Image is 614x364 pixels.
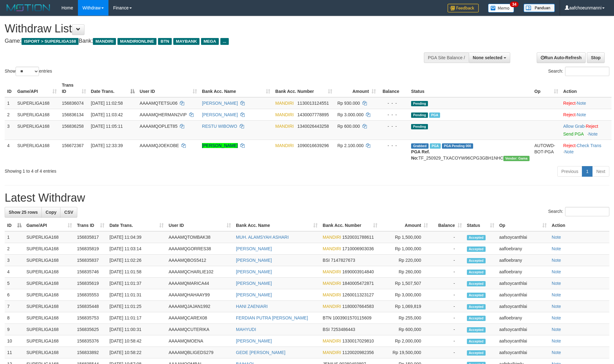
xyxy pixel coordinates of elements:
a: Reject [563,112,576,117]
th: Bank Acc. Name: activate to sort column ascending [233,220,320,231]
span: ... [220,38,229,45]
img: MOTION_logo.png [5,3,52,12]
h1: Latest Withdraw [5,192,609,204]
td: · [561,109,612,120]
span: MANDIRI [275,101,294,106]
td: SUPERLIGA168 [15,109,59,120]
td: aafloebrany [497,266,549,278]
td: SUPERLIGA168 [15,120,59,140]
a: Note [552,338,561,343]
span: Marked by aafsengchandara [430,143,441,149]
td: aafsoycanthlai [497,301,549,312]
td: aafsoycanthlai [497,335,549,347]
a: Note [552,235,561,240]
span: MANDIRI [323,304,341,309]
div: - - - [381,142,406,149]
td: Rp 1,000,000 [380,243,430,255]
a: Note [577,101,586,106]
span: Accepted [467,258,486,263]
span: [DATE] 11:02:58 [91,101,123,106]
a: [PERSON_NAME] [202,112,238,117]
span: · [563,124,586,129]
th: Op: activate to sort column ascending [532,79,561,97]
td: 156835553 [74,289,107,301]
th: Balance [378,79,409,97]
span: Show 25 rows [9,210,38,215]
td: SUPERLIGA168 [24,278,74,289]
a: [PERSON_NAME] [236,281,272,286]
td: AAAAMQCHARLIE102 [166,266,233,278]
span: MANDIRI [323,235,341,240]
a: Note [564,149,574,154]
a: Show 25 rows [5,207,42,218]
td: Rp 19,500,000 [380,347,430,358]
select: Showentries [16,67,39,76]
a: Note [588,132,598,136]
td: AAAAMQCUTERIKA [166,324,233,335]
span: MANDIRI [323,350,341,355]
td: SUPERLIGA168 [24,231,74,243]
td: 8 [5,312,24,324]
a: [PERSON_NAME] [236,292,272,297]
a: HANI ZAENIARI [236,304,268,309]
span: BSI [323,258,330,263]
span: MANDIRI [275,124,294,129]
td: Rp 2,000,000 [380,335,430,347]
td: SUPERLIGA168 [24,243,74,255]
td: · · [561,140,612,164]
span: Accepted [467,350,486,356]
th: Action [549,220,609,231]
span: 34 [510,2,518,7]
span: BTN [323,315,331,320]
th: Bank Acc. Name: activate to sort column ascending [199,79,273,97]
td: 5 [5,278,24,289]
span: Copy 1710006903036 to clipboard [342,246,374,251]
span: Accepted [467,247,486,252]
td: SUPERLIGA168 [24,335,74,347]
span: Accepted [467,281,486,286]
span: MANDIRI [323,281,341,286]
td: Rp 1,069,819 [380,301,430,312]
td: - [430,289,464,301]
span: Copy 1003901570115609 to clipboard [333,315,372,320]
button: None selected [469,52,510,63]
span: Rp 3.000.000 [337,112,363,117]
td: · [561,97,612,109]
td: 156835619 [74,278,107,289]
img: Button%20Memo.svg [488,4,514,12]
td: - [430,335,464,347]
td: SUPERLIGA168 [24,347,74,358]
label: Show entries [5,67,52,76]
th: Game/API: activate to sort column ascending [15,79,59,97]
span: 156836074 [62,101,84,106]
th: Bank Acc. Number: activate to sort column ascending [320,220,380,231]
td: 156835376 [74,335,107,347]
td: [DATE] 11:01:17 [107,312,166,324]
td: · [561,120,612,140]
img: panduan.png [524,4,555,12]
th: Trans ID: activate to sort column ascending [74,220,107,231]
td: AAAAMQGORRES38 [166,243,233,255]
a: [PERSON_NAME] [202,143,238,148]
td: - [430,278,464,289]
span: Accepted [467,339,486,344]
th: User ID: activate to sort column ascending [137,79,199,97]
td: [DATE] 11:00:31 [107,324,166,335]
td: AAAAMQMARICA44 [166,278,233,289]
th: Status: activate to sort column ascending [464,220,497,231]
td: [DATE] 10:58:42 [107,335,166,347]
span: MANDIRI [323,246,341,251]
th: Game/API: activate to sort column ascending [24,220,74,231]
a: [PERSON_NAME] [236,246,272,251]
th: Balance: activate to sort column ascending [430,220,464,231]
a: Reject [563,143,576,148]
span: MANDIRI [275,112,294,117]
td: [DATE] 11:01:58 [107,266,166,278]
a: MUH. ALAMSYAH ASHARI [236,235,289,240]
a: Copy [41,207,60,218]
a: Note [552,281,561,286]
td: aafsoycanthlai [497,231,549,243]
td: 156835837 [74,255,107,266]
span: MANDIRI [323,269,341,274]
td: - [430,243,464,255]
